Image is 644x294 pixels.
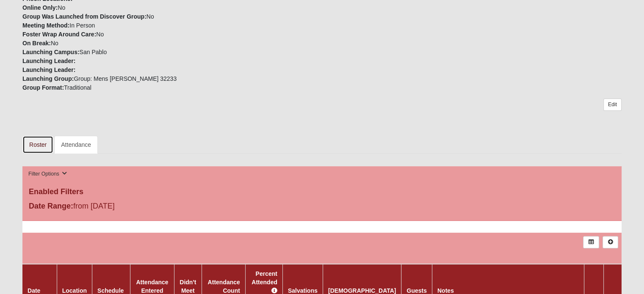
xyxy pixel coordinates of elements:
strong: Launching Campus: [22,49,80,55]
a: Export to Excel [583,236,599,248]
strong: Group Format: [22,84,64,91]
strong: Meeting Method: [22,22,69,29]
a: Percent Attended [252,270,277,294]
strong: Group Was Launched from Discover Group: [22,13,146,20]
a: Roster [22,136,53,154]
a: Attendance [54,136,98,154]
button: Filter Options [26,170,69,179]
strong: Online Only: [22,4,58,11]
strong: Launching Leader: [22,66,75,73]
h4: Enabled Filters [29,187,615,197]
div: from [DATE] [22,201,222,214]
strong: Launching Group: [22,75,74,82]
a: Edit [603,99,622,111]
label: Date Range: [29,201,73,212]
strong: Launching Leader: [22,58,75,64]
strong: Foster Wrap Around Care: [22,31,96,38]
strong: On Break: [22,40,51,47]
a: Alt+N [603,236,618,248]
